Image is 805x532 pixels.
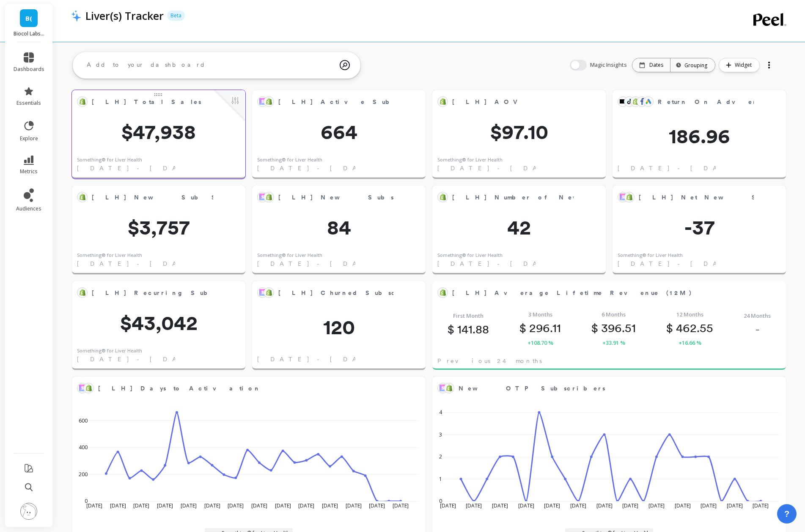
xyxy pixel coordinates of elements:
[71,10,81,22] img: header icon
[591,321,598,335] span: $
[77,156,142,164] div: Something® for Liver Health
[448,322,454,336] span: $
[72,313,245,333] span: $43,042
[459,384,605,393] span: New OTP Subscribers
[452,98,522,106] span: [LH] AOV
[452,193,672,202] span: [LH] Number of New Orders MTD
[777,504,797,524] button: ?
[528,310,552,319] span: 3 Months
[678,61,707,69] div: Grouping
[452,289,692,297] span: [LH] Average Lifetime Revenue (12M)
[432,217,606,237] span: 42
[257,259,383,268] span: [DATE] - [DATE]
[167,11,185,21] p: Beta
[252,217,426,237] span: 84
[77,355,203,363] span: [DATE] - [DATE]
[72,217,245,237] span: $3,757
[278,191,393,203] span: [LH] New Subscriptions MTD
[14,30,44,37] p: Biocol Labs (US)
[519,321,561,335] p: 296.11
[755,322,760,336] p: -
[257,252,322,259] div: Something® for Liver Health
[77,164,203,172] span: [DATE] - [DATE]
[437,164,563,172] span: [DATE] - [DATE]
[618,252,683,259] div: Something® for Liver Health
[92,193,242,202] span: [LH] New Sub Sales
[658,96,754,108] span: Return On Advertising Spend (ROAS)
[519,321,526,335] span: $
[591,321,636,335] p: 396.51
[252,122,426,142] span: 664
[20,168,38,175] span: metrics
[618,259,743,268] span: [DATE] - [DATE]
[14,66,44,73] span: dashboards
[278,289,470,297] span: [LH] Churned Subscriptions MTD
[77,259,203,268] span: [DATE] - [DATE]
[590,61,629,69] span: Magic Insights
[16,100,41,106] span: essentials
[432,122,606,142] span: $97.10
[92,289,295,297] span: [LH] Recurring Subscription Sales
[602,310,626,319] span: 6 Months
[257,355,383,363] span: [DATE] - [DATE]
[20,135,38,142] span: explore
[92,96,213,108] span: [LH] Total Sales
[77,347,142,355] div: Something® for Liver Health
[528,338,553,347] span: +108.70 %
[639,191,754,203] span: [LH] Net New Subscribers
[278,98,442,106] span: [LH] Active Subscriptions
[452,191,574,203] span: [LH] Number of New Orders MTD
[278,287,393,299] span: [LH] Churned Subscriptions MTD
[613,126,786,146] span: 186.96
[85,8,164,23] p: Liver(s) Tracker
[784,508,789,520] span: ?
[72,122,245,142] span: $47,938
[278,193,473,202] span: [LH] New Subscriptions MTD
[679,338,701,347] span: +16.66 %
[602,338,625,347] span: +33.91 %
[453,311,484,320] span: First Month
[92,191,213,203] span: [LH] New Sub Sales
[618,164,743,172] span: [DATE] - [DATE]
[98,384,261,393] span: [LH] Days to Activation
[98,382,393,394] span: [LH] Days to Activation
[613,217,786,237] span: -37
[437,252,503,259] div: Something® for Liver Health
[20,503,37,520] img: profile picture
[77,252,142,259] div: Something® for Liver Health
[16,205,41,212] span: audiences
[744,311,771,320] span: 24 Months
[452,96,574,108] span: [LH] AOV
[448,322,489,336] p: 141.88
[278,96,393,108] span: [LH] Active Subscriptions
[92,287,213,299] span: [LH] Recurring Subscription Sales
[735,61,754,69] span: Widget
[25,14,32,23] span: B(
[649,62,663,68] p: Dates
[257,156,322,164] div: Something® for Liver Health
[252,317,426,337] span: 120
[459,382,754,394] span: New OTP Subscribers
[340,54,350,76] img: magic search icon
[676,310,703,319] span: 12 Months
[92,98,201,106] span: [LH] Total Sales
[437,357,542,365] span: Previous 24 months
[257,164,383,172] span: [DATE] - [DATE]
[666,321,713,335] p: 462.55
[452,287,754,299] span: [LH] Average Lifetime Revenue (12M)
[437,156,503,164] div: Something® for Liver Health
[437,259,563,268] span: [DATE] - [DATE]
[666,321,673,335] span: $
[719,58,760,72] button: Widget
